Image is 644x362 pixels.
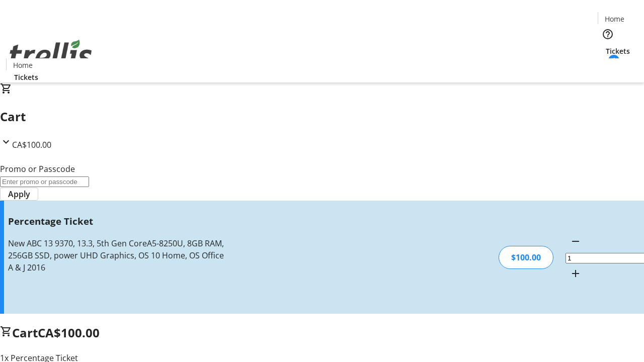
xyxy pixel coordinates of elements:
h3: Percentage Ticket [8,214,228,228]
div: New ABC 13 9370, 13.3, 5th Gen CoreA5-8250U, 8GB RAM, 256GB SSD, power UHD Graphics, OS 10 Home, ... [8,237,228,274]
span: Home [605,14,624,24]
span: Home [13,60,33,70]
span: CA$100.00 [12,139,51,150]
a: Home [7,60,39,70]
a: Tickets [598,46,638,56]
button: Help [598,24,618,44]
span: Apply [8,188,30,200]
button: Cart [598,56,618,76]
span: CA$100.00 [38,324,100,341]
button: Decrement by one [566,231,586,251]
img: Orient E2E Organization YEeFUxQwnB's Logo [6,29,96,79]
button: Increment by one [566,263,586,284]
span: Tickets [606,46,630,56]
a: Tickets [6,72,46,82]
a: Home [598,14,630,24]
span: Tickets [14,72,38,82]
div: $100.00 [499,246,553,269]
